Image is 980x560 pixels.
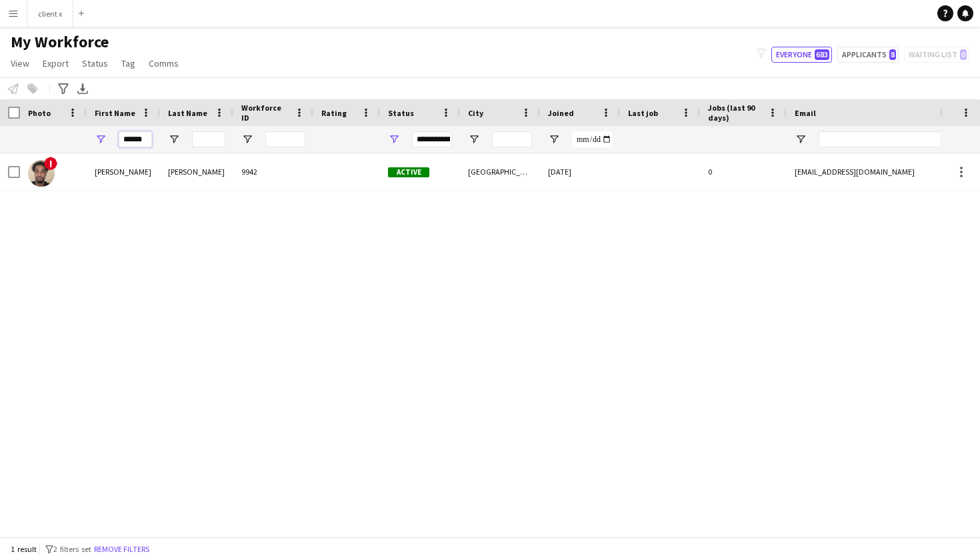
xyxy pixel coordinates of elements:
[168,108,207,118] span: Last Name
[388,167,429,177] span: Active
[116,55,141,72] a: Tag
[44,157,57,170] span: !
[192,131,225,147] input: Last Name Filter Input
[91,542,152,557] button: Remove filters
[5,55,35,72] a: View
[95,108,135,118] span: First Name
[889,49,896,60] span: 8
[143,55,184,72] a: Comms
[795,108,816,118] span: Email
[233,153,313,190] div: 9942
[468,108,483,118] span: City
[11,32,109,52] span: My Workforce
[121,57,135,69] span: Tag
[241,133,253,145] button: Open Filter Menu
[87,153,160,190] div: [PERSON_NAME]
[53,544,91,554] span: 2 filters set
[492,131,532,147] input: City Filter Input
[388,108,414,118] span: Status
[168,133,180,145] button: Open Filter Menu
[540,153,620,190] div: [DATE]
[468,133,480,145] button: Open Filter Menu
[837,47,899,63] button: Applicants8
[43,57,69,69] span: Export
[55,81,71,97] app-action-btn: Advanced filters
[149,57,179,69] span: Comms
[700,153,787,190] div: 0
[75,81,91,97] app-action-btn: Export XLSX
[37,55,74,72] a: Export
[11,57,29,69] span: View
[572,131,612,147] input: Joined Filter Input
[460,153,540,190] div: [GEOGRAPHIC_DATA]
[795,133,807,145] button: Open Filter Menu
[27,1,73,27] button: client x
[321,108,347,118] span: Rating
[548,133,560,145] button: Open Filter Menu
[548,108,574,118] span: Joined
[95,133,107,145] button: Open Filter Menu
[77,55,113,72] a: Status
[628,108,658,118] span: Last job
[241,103,289,123] span: Workforce ID
[265,131,305,147] input: Workforce ID Filter Input
[708,103,763,123] span: Jobs (last 90 days)
[82,57,108,69] span: Status
[388,133,400,145] button: Open Filter Menu
[28,108,51,118] span: Photo
[28,160,55,187] img: Nadeem Miah
[771,47,832,63] button: Everyone683
[119,131,152,147] input: First Name Filter Input
[815,49,829,60] span: 683
[160,153,233,190] div: [PERSON_NAME]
